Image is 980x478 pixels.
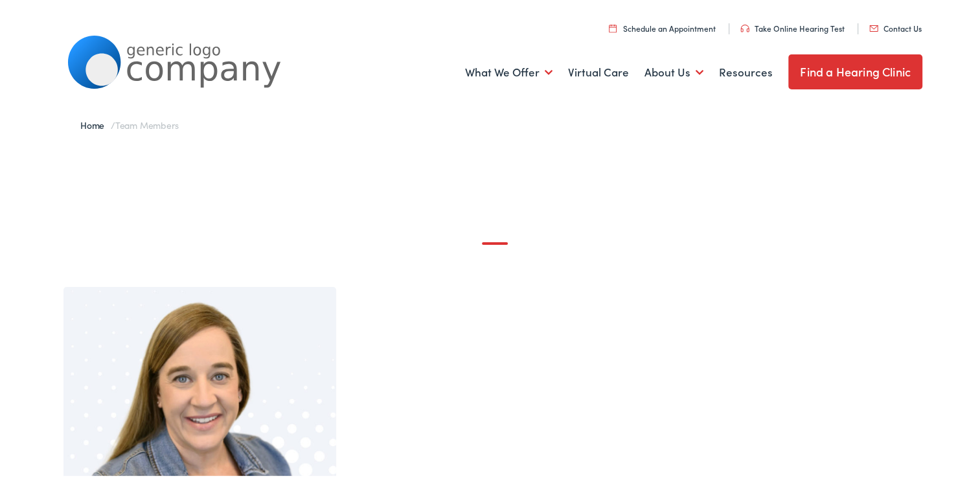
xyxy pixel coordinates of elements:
[80,116,111,129] a: Home
[869,20,922,31] a: Contact Us
[465,46,553,94] a: What We Offer
[644,46,703,94] a: About Us
[115,116,178,129] span: Team Members
[80,116,178,129] span: /
[609,20,716,31] a: Schedule an Appointment
[740,22,749,30] img: utility icon
[869,23,878,29] img: utility icon
[609,21,617,30] img: utility icon
[568,46,629,94] a: Virtual Care
[719,46,773,94] a: Resources
[740,20,845,31] a: Take Online Hearing Test
[788,52,922,87] a: Find a Hearing Clinic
